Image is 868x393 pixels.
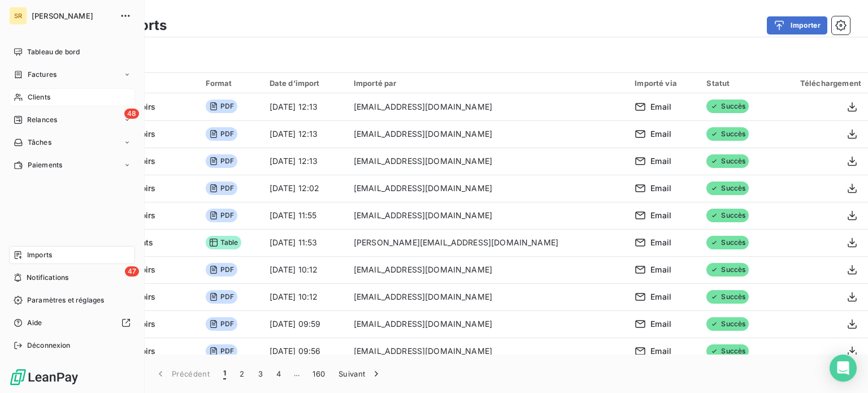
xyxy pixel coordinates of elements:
span: Paiements [28,160,62,170]
td: [EMAIL_ADDRESS][DOMAIN_NAME] [347,148,628,175]
div: Importé par [354,79,621,88]
span: Email [650,237,671,248]
span: PDF [206,263,237,277]
td: [DATE] 11:53 [263,229,347,256]
span: Email [650,291,671,303]
td: [DATE] 10:12 [263,283,347,310]
button: 1 [216,362,233,386]
span: Paramètres et réglages [27,295,104,305]
span: PDF [206,290,237,304]
div: SR [9,7,27,25]
td: [DATE] 12:13 [263,120,347,148]
span: Succès [706,154,749,168]
td: [EMAIL_ADDRESS][DOMAIN_NAME] [347,202,628,229]
span: Notifications [27,273,68,283]
span: PDF [206,127,237,141]
a: Aide [9,314,135,332]
button: 160 [306,362,332,386]
span: Email [650,101,671,113]
span: PDF [206,317,237,331]
span: Succès [706,209,749,222]
span: 1 [223,368,226,379]
span: Déconnexion [27,340,71,351]
td: [DATE] 09:56 [263,338,347,365]
span: 47 [125,266,139,277]
td: [EMAIL_ADDRESS][DOMAIN_NAME] [347,256,628,283]
td: [DATE] 11:55 [263,202,347,229]
div: Statut [706,79,765,88]
span: Succès [706,263,749,277]
span: PDF [206,100,237,113]
span: Tableau de bord [27,47,80,57]
button: Importer [767,16,827,34]
button: Précédent [148,362,216,386]
div: Téléchargement [779,79,861,88]
button: Suivant [332,362,389,386]
span: PDF [206,344,237,358]
button: 3 [251,362,270,386]
span: Table [206,236,242,249]
span: Imports [27,250,52,260]
td: [DATE] 09:59 [263,310,347,338]
span: Succès [706,236,749,249]
span: Succès [706,344,749,358]
span: Succès [706,100,749,113]
span: Factures [28,70,57,80]
button: 4 [270,362,288,386]
td: [EMAIL_ADDRESS][DOMAIN_NAME] [347,120,628,148]
span: 48 [124,109,139,119]
div: Importé via [635,79,693,88]
span: Email [650,210,671,221]
span: Email [650,128,671,140]
span: Email [650,318,671,330]
span: Succès [706,290,749,304]
span: Succès [706,317,749,331]
div: Open Intercom Messenger [830,355,857,382]
span: Email [650,264,671,275]
span: Succès [706,127,749,141]
span: Email [650,183,671,194]
span: … [288,365,306,383]
span: Tâches [28,137,51,148]
div: Format [206,79,256,88]
td: [DATE] 12:02 [263,175,347,202]
td: [PERSON_NAME][EMAIL_ADDRESS][DOMAIN_NAME] [347,229,628,256]
span: Aide [27,318,42,328]
span: Succès [706,182,749,195]
div: Date d’import [270,79,340,88]
span: Relances [27,115,57,125]
span: PDF [206,182,237,195]
td: [EMAIL_ADDRESS][DOMAIN_NAME] [347,175,628,202]
span: PDF [206,154,237,168]
img: Logo LeanPay [9,368,79,386]
button: 2 [233,362,251,386]
td: [DATE] 10:12 [263,256,347,283]
td: [DATE] 12:13 [263,93,347,120]
td: [EMAIL_ADDRESS][DOMAIN_NAME] [347,283,628,310]
span: Clients [28,92,50,102]
td: [EMAIL_ADDRESS][DOMAIN_NAME] [347,338,628,365]
td: [EMAIL_ADDRESS][DOMAIN_NAME] [347,93,628,120]
span: Email [650,156,671,167]
td: [DATE] 12:13 [263,148,347,175]
span: Email [650,346,671,357]
span: [PERSON_NAME] [32,11,113,20]
span: PDF [206,209,237,222]
td: [EMAIL_ADDRESS][DOMAIN_NAME] [347,310,628,338]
